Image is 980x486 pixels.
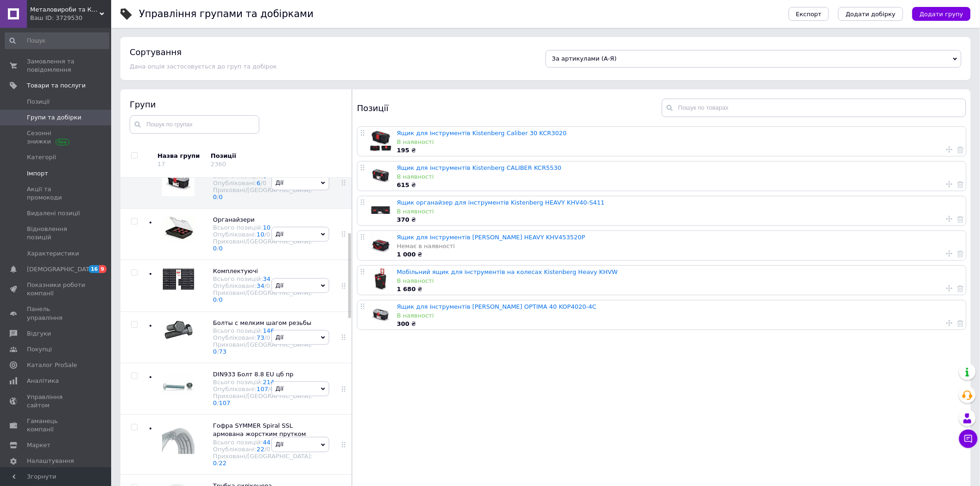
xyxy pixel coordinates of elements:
a: 34 [257,282,264,289]
div: Опубліковані: [213,231,313,238]
div: Всього позицій: [213,439,313,446]
a: 0 [219,245,223,252]
img: Ящики для інструментів [162,164,195,196]
div: В наявності [397,277,961,285]
button: Експорт [789,7,829,21]
span: Каталог ProSale [27,361,77,369]
span: Покупці [27,345,52,354]
a: Ящик органайзер для інструментів Kistenberg HEAVY KHV40-S411 [397,199,605,206]
a: 107 [219,399,231,406]
div: Всього позицій: [213,275,313,282]
a: 22 [257,446,264,453]
div: 2360 [211,161,226,168]
div: Ваш ID: 3729530 [30,14,111,22]
span: Дана опція застосовується до груп та добірок [130,63,277,70]
a: 0 [213,348,217,355]
span: Імпорт [27,169,48,178]
div: Немає в наявності [397,242,961,250]
div: В наявності [397,173,961,181]
div: 17 [157,161,165,168]
a: 0 [213,460,217,467]
a: 34 [263,275,271,282]
a: 44 [263,439,271,446]
b: 1 000 [397,251,416,258]
button: Додати добірку [838,7,903,21]
span: Гофра SYMMER Spiral SSL армована жорстким прутком [213,422,306,437]
input: Пошук по товарах [662,99,967,117]
button: Додати групу [912,7,971,21]
a: 22 [219,460,227,467]
span: 16 [88,265,99,273]
span: / [217,245,223,252]
a: Ящик для інструментів [PERSON_NAME] HEAVY KHV453520P [397,234,585,241]
span: Групи та добірки [27,113,82,122]
div: Всього позицій: [213,379,313,386]
div: Групи [130,99,343,110]
div: Приховані/[GEOGRAPHIC_DATA]: [213,238,313,252]
span: Додати групу [920,11,963,18]
div: Опубліковані: [213,446,313,453]
span: Маркет [27,441,50,449]
a: 107 [257,386,268,393]
div: Позиції [357,99,662,117]
a: 0 [219,193,223,200]
span: Управління сайтом [27,393,86,410]
div: В наявності [397,138,961,146]
span: Органайзери [213,216,255,223]
b: 300 [397,320,409,327]
a: 0 [219,296,223,303]
span: [DEMOGRAPHIC_DATA] [27,265,95,274]
span: Болты с мелким шагом резьбы [213,319,311,326]
a: 6 [257,180,260,187]
div: ₴ [397,285,961,293]
span: За артикулами (А-Я) [552,55,617,62]
span: DIN933 Болт 8.8 EU цб пр [213,371,294,378]
span: 9 [99,265,107,273]
div: Всього позицій: [213,327,313,334]
div: Опубліковані: [213,180,313,187]
a: 214 [263,379,275,386]
input: Пошук [5,32,109,49]
a: 146 [263,327,275,334]
span: Категорії [27,153,56,162]
span: Дії [276,441,283,448]
span: / [217,348,226,355]
b: 370 [397,216,409,223]
div: 0 [263,180,266,187]
div: 0 [266,446,270,453]
div: Приховані/[GEOGRAPHIC_DATA]: [213,393,313,406]
img: Гофра SYMMER Spiral SSL армована жорстким прутком [162,422,195,454]
a: Видалити товар [957,319,964,327]
span: / [264,446,270,453]
span: Експорт [796,11,822,18]
a: Видалити товар [957,180,964,188]
span: / [217,399,230,406]
div: ₴ [397,216,961,224]
span: Гаманець компанії [27,417,86,434]
a: 73 [257,334,264,341]
div: 0 [266,334,270,341]
span: Видалені позиції [27,209,80,218]
span: / [268,386,274,393]
div: Назва групи [157,152,204,160]
a: Видалити товар [957,215,964,223]
a: 73 [219,348,227,355]
div: ₴ [397,250,961,259]
b: 615 [397,181,409,188]
a: 0 [213,245,217,252]
div: ₴ [397,181,961,189]
span: Аналітика [27,377,59,385]
div: В наявності [397,207,961,216]
span: Товари та послуги [27,81,86,90]
span: / [264,231,270,238]
div: ₴ [397,320,961,328]
h1: Управління групами та добірками [139,8,314,19]
img: Органайзери [162,216,195,242]
div: Приховані/[GEOGRAPHIC_DATA]: [213,341,313,355]
span: Панель управління [27,305,86,322]
b: 1 680 [397,286,416,293]
h4: Сортування [130,47,182,57]
span: / [264,282,270,289]
span: Акції та промокоди [27,185,86,202]
a: Видалити товар [957,284,964,293]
